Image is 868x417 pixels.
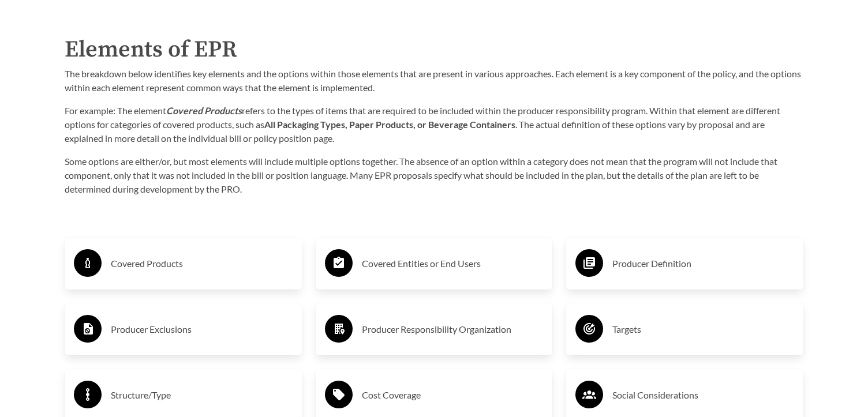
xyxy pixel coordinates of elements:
[264,119,515,130] strong: All Packaging Types, Paper Products, or Beverage Containers
[111,254,293,273] h3: Covered Products
[166,105,242,116] strong: Covered Products
[65,32,803,67] h2: Elements of EPR
[612,320,794,339] h3: Targets
[111,386,293,404] h3: Structure/Type
[65,104,803,145] p: For example: The element refers to the types of items that are required to be included within the...
[362,320,544,339] h3: Producer Responsibility Organization
[612,254,794,273] h3: Producer Definition
[362,386,544,404] h3: Cost Coverage
[362,254,544,273] h3: Covered Entities or End Users
[612,386,794,404] h3: Social Considerations
[111,320,293,339] h3: Producer Exclusions
[65,155,803,196] p: Some options are either/or, but most elements will include multiple options together. The absence...
[65,67,803,95] p: The breakdown below identifies key elements and the options within those elements that are presen...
